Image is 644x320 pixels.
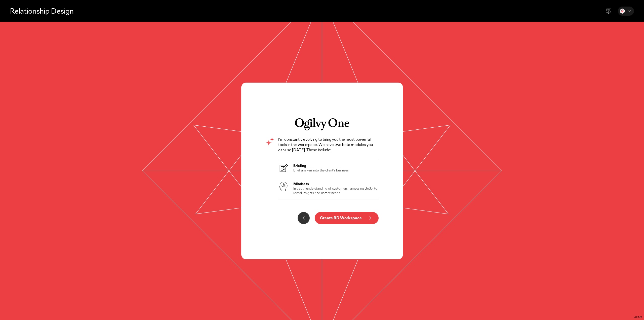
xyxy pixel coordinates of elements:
button: Create RD Workspace [315,212,379,224]
h3: Mindsets [293,182,379,186]
p: Create RD Workspace [320,216,362,220]
p: Brief analysis into the client’s business [293,168,349,172]
img: Hock Lai Kenneth Goh [620,9,625,14]
h3: Briefing [293,163,349,168]
p: I'm constantly evolving to bring you the most powerful tools in this workspace. We have two beta ... [278,137,379,153]
p: Relationship Design [10,6,74,16]
div: Send feedback [603,5,615,17]
p: In depth understanding of customers harnessing BeSci to reveal insights and unmet needs [293,186,379,195]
